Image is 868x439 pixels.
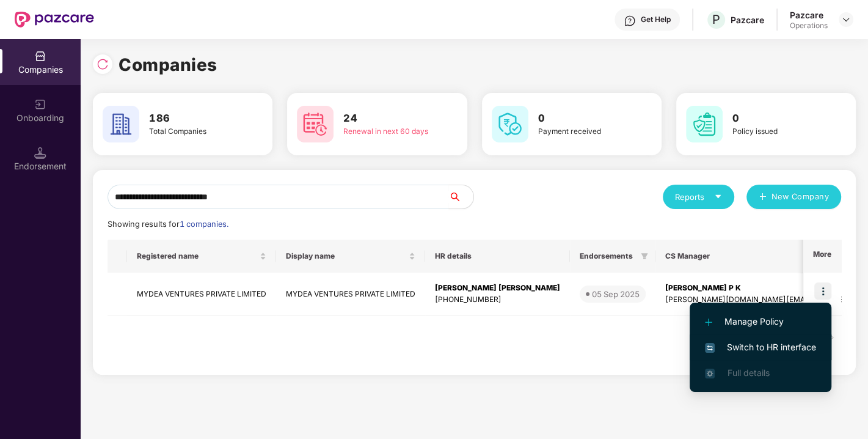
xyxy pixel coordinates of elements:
button: right [822,328,841,348]
div: [PHONE_NUMBER] [435,294,560,306]
img: svg+xml;base64,PHN2ZyB3aWR0aD0iMTQuNSIgaGVpZ2h0PSIxNC41IiB2aWV3Qm94PSIwIDAgMTYgMTYiIGZpbGw9Im5vbm... [34,147,46,159]
td: MYDEA VENTURES PRIVATE LIMITED [276,273,425,316]
span: P [712,12,720,27]
div: Pazcare [790,9,828,21]
span: filter [638,249,651,264]
span: Showing results for [108,219,228,229]
img: svg+xml;base64,PHN2ZyB4bWxucz0iaHR0cDovL3d3dy53My5vcmcvMjAwMC9zdmciIHdpZHRoPSI2MCIgaGVpZ2h0PSI2MC... [492,106,528,142]
div: Get Help [641,15,671,24]
img: svg+xml;base64,PHN2ZyB4bWxucz0iaHR0cDovL3d3dy53My5vcmcvMjAwMC9zdmciIHdpZHRoPSIxNiIgaGVpZ2h0PSIxNi... [705,343,715,353]
div: Total Companies [149,126,238,138]
div: Renewal in next 60 days [343,126,432,138]
span: search [448,192,473,202]
img: New Pazcare Logo [15,12,94,28]
th: HR details [425,240,570,273]
span: Switch to HR interface [705,341,816,354]
img: svg+xml;base64,PHN2ZyBpZD0iRHJvcGRvd24tMzJ4MzIiIHhtbG5zPSJodHRwOi8vd3d3LnczLm9yZy8yMDAwL3N2ZyIgd2... [841,15,851,24]
span: New Company [771,191,830,203]
img: svg+xml;base64,PHN2ZyBpZD0iUmVsb2FkLTMyeDMyIiB4bWxucz0iaHR0cDovL3d3dy53My5vcmcvMjAwMC9zdmciIHdpZH... [97,58,109,70]
div: 05 Sep 2025 [592,288,640,300]
div: Payment received [538,126,627,138]
span: 1 companies. [180,219,228,229]
span: Endorsements [580,251,636,261]
th: More [803,240,841,273]
span: filter [641,253,648,260]
img: svg+xml;base64,PHN2ZyB4bWxucz0iaHR0cDovL3d3dy53My5vcmcvMjAwMC9zdmciIHdpZHRoPSI2MCIgaGVpZ2h0PSI2MC... [686,106,723,142]
h3: 24 [343,111,432,127]
img: svg+xml;base64,PHN2ZyBpZD0iSGVscC0zMngzMiIgeG1sbnM9Imh0dHA6Ly93d3cudzMub3JnLzIwMDAvc3ZnIiB3aWR0aD... [624,15,636,27]
span: Registered name [137,251,257,261]
span: plus [759,193,767,202]
span: Manage Policy [705,315,816,328]
div: Policy issued [732,126,822,138]
img: svg+xml;base64,PHN2ZyB4bWxucz0iaHR0cDovL3d3dy53My5vcmcvMjAwMC9zdmciIHdpZHRoPSI2MCIgaGVpZ2h0PSI2MC... [297,106,334,142]
div: Pazcare [731,14,764,26]
td: MYDEA VENTURES PRIVATE LIMITED [127,273,276,316]
span: Full details [727,367,769,378]
h1: Companies [119,51,217,78]
img: svg+xml;base64,PHN2ZyBpZD0iQ29tcGFuaWVzIiB4bWxucz0iaHR0cDovL3d3dy53My5vcmcvMjAwMC9zdmciIHdpZHRoPS... [34,50,46,62]
h3: 0 [538,111,627,127]
span: Display name [286,251,406,261]
li: Next Page [822,328,841,348]
th: Display name [276,240,425,273]
img: svg+xml;base64,PHN2ZyB4bWxucz0iaHR0cDovL3d3dy53My5vcmcvMjAwMC9zdmciIHdpZHRoPSIxMi4yMDEiIGhlaWdodD... [705,319,712,326]
img: svg+xml;base64,PHN2ZyB4bWxucz0iaHR0cDovL3d3dy53My5vcmcvMjAwMC9zdmciIHdpZHRoPSI2MCIgaGVpZ2h0PSI2MC... [103,106,139,142]
span: caret-down [714,193,722,201]
img: svg+xml;base64,PHN2ZyB3aWR0aD0iMjAiIGhlaWdodD0iMjAiIHZpZXdCb3g9IjAgMCAyMCAyMCIgZmlsbD0ibm9uZSIgeG... [34,98,46,111]
h3: 0 [732,111,822,127]
img: icon [814,282,831,300]
span: right [828,334,835,341]
div: Reports [675,191,722,203]
th: Registered name [127,240,276,273]
h3: 186 [149,111,238,127]
button: plusNew Company [746,185,841,209]
div: Operations [790,21,828,31]
button: search [448,185,474,209]
div: [PERSON_NAME] [PERSON_NAME] [435,282,560,294]
img: svg+xml;base64,PHN2ZyB4bWxucz0iaHR0cDovL3d3dy53My5vcmcvMjAwMC9zdmciIHdpZHRoPSIxNi4zNjMiIGhlaWdodD... [705,369,715,378]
